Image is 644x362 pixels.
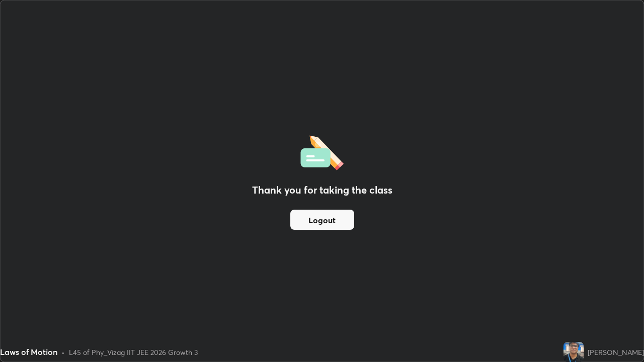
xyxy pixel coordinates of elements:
[290,210,354,230] button: Logout
[563,342,584,362] img: af3c0a840c3a48bab640c6e62b027323.jpg
[300,132,344,170] img: offlineFeedback.1438e8b3.svg
[61,347,65,357] div: •
[69,347,198,357] div: L45 of Phy_Vizag IIT JEE 2026 Growth 3
[588,347,644,357] div: [PERSON_NAME]
[252,183,392,198] h2: Thank you for taking the class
